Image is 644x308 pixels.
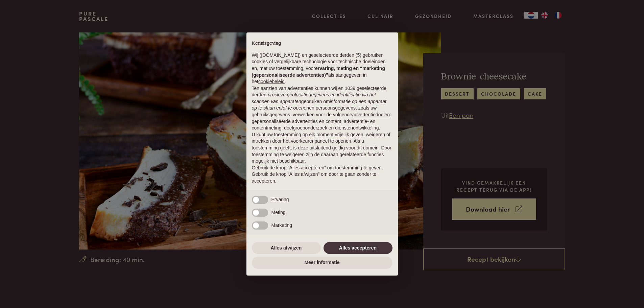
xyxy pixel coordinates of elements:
button: Meer informatie [252,257,392,269]
p: Ten aanzien van advertenties kunnen wij en 1039 geselecteerde gebruiken om en persoonsgegevens, z... [252,85,392,132]
em: informatie op een apparaat op te slaan en/of te openen [252,99,387,111]
span: Marketing [271,222,292,228]
p: Wij ([DOMAIN_NAME]) en geselecteerde derden (5) gebruiken cookies of vergelijkbare technologie vo... [252,52,392,85]
p: U kunt uw toestemming op elk moment vrijelijk geven, weigeren of intrekken door het voorkeurenpan... [252,132,392,165]
strong: ervaring, meting en “marketing (gepersonaliseerde advertenties)” [252,66,385,78]
p: Gebruik de knop “Alles accepteren” om toestemming te geven. Gebruik de knop “Alles afwijzen” om d... [252,165,392,185]
button: advertentiedoelen [352,112,390,118]
a: cookiebeleid [258,79,285,84]
h2: Kennisgeving [252,41,392,47]
button: derden [252,92,267,98]
button: Alles accepteren [324,242,392,254]
em: precieze geolocatiegegevens en identificatie via het scannen van apparaten [252,92,376,104]
span: Meting [271,210,286,215]
button: Alles afwijzen [252,242,321,254]
span: Ervaring [271,197,289,202]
